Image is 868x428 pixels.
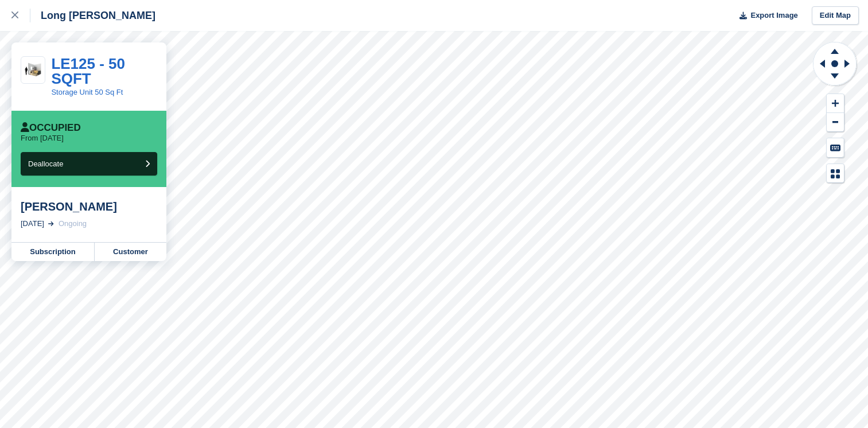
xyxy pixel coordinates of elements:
[21,134,64,143] p: From [DATE]
[51,55,125,87] a: LE125 - 50 SQFT
[827,113,844,132] button: Zoom Out
[827,164,844,183] button: Map Legend
[21,200,157,213] div: [PERSON_NAME]
[21,218,44,229] div: [DATE]
[48,221,54,226] img: arrow-right-light-icn-cde0832a797a2874e46488d9cf13f60e5c3a73dbe684e267c42b8395dfbc2abf.svg
[21,152,157,176] button: Deallocate
[21,122,81,134] div: Occupied
[750,10,797,21] span: Export Image
[733,6,798,25] button: Export Image
[21,61,45,79] img: 50-sqft-unit.jpg
[11,243,95,261] a: Subscription
[51,88,123,96] a: Storage Unit 50 Sq Ft
[28,159,63,168] span: Deallocate
[95,243,166,261] a: Customer
[30,9,155,22] div: Long [PERSON_NAME]
[59,218,87,229] div: Ongoing
[827,138,844,157] button: Keyboard Shortcuts
[812,6,859,25] a: Edit Map
[827,94,844,113] button: Zoom In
